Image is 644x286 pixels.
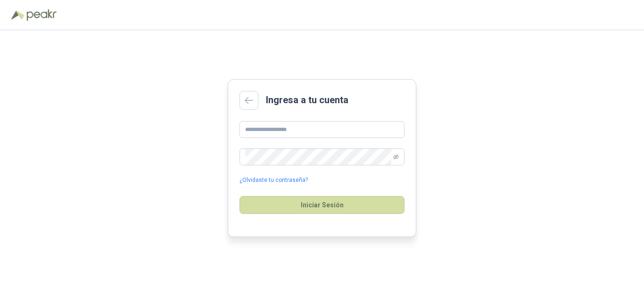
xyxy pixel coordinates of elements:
img: Logo [11,10,25,20]
span: eye-invisible [393,154,399,160]
button: Iniciar Sesión [239,196,405,214]
img: Peakr [26,9,57,21]
h2: Ingresa a tu cuenta [266,93,348,107]
a: ¿Olvidaste tu contraseña? [239,176,308,185]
